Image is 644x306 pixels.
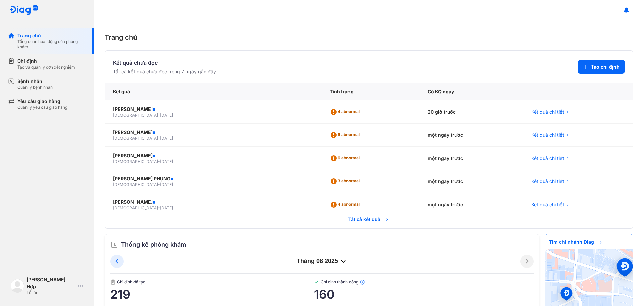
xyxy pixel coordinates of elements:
[545,234,607,249] span: Tìm chi nhánh Diag
[330,153,362,164] div: 6 abnormal
[160,205,173,210] span: [DATE]
[420,147,523,170] div: một ngày trước
[113,175,314,182] div: [PERSON_NAME] PHỤNG
[420,100,523,124] div: 20 giờ trước
[124,257,520,265] div: tháng 08 2025
[110,279,116,285] img: document.50c4cfd0.svg
[113,152,314,159] div: [PERSON_NAME]
[330,176,362,187] div: 3 abnormal
[113,205,158,210] span: [DEMOGRAPHIC_DATA]
[578,60,625,74] button: Tạo chỉ định
[121,240,186,249] span: Thống kê phòng khám
[113,199,314,205] div: [PERSON_NAME]
[113,129,314,136] div: [PERSON_NAME]
[591,63,620,70] span: Tạo chỉ định
[17,32,86,39] div: Trang chủ
[105,32,633,42] div: Trang chủ
[160,159,173,164] span: [DATE]
[420,124,523,147] div: một ngày trước
[420,83,523,100] div: Có KQ ngày
[531,178,564,185] span: Kết quả chi tiết
[11,279,24,293] img: logo
[26,290,75,295] div: Lễ tân
[17,85,53,90] div: Quản lý bệnh nhân
[314,279,319,285] img: checked-green.01cc79e0.svg
[113,68,216,75] div: Tất cả kết quả chưa đọc trong 7 ngày gần đây
[531,155,564,162] span: Kết quả chi tiết
[160,182,173,187] span: [DATE]
[531,108,564,115] span: Kết quả chi tiết
[113,182,158,187] span: [DEMOGRAPHIC_DATA]
[9,5,38,16] img: logo
[110,241,118,249] img: order.5a6da16c.svg
[344,212,394,227] span: Tất cả kết quả
[531,201,564,208] span: Kết quả chi tiết
[158,159,160,164] span: -
[105,83,322,100] div: Kết quả
[113,59,216,67] div: Kết quả chưa đọc
[314,288,534,301] span: 160
[531,132,564,138] span: Kết quả chi tiết
[17,58,75,64] div: Chỉ định
[160,113,173,118] span: [DATE]
[113,106,314,113] div: [PERSON_NAME]
[330,106,362,117] div: 4 abnormal
[17,39,86,50] div: Tổng quan hoạt động của phòng khám
[113,136,158,141] span: [DEMOGRAPHIC_DATA]
[110,288,314,301] span: 219
[113,159,158,164] span: [DEMOGRAPHIC_DATA]
[158,205,160,210] span: -
[17,64,75,70] div: Tạo và quản lý đơn xét nghiệm
[330,199,362,210] div: 4 abnormal
[158,136,160,141] span: -
[26,276,75,290] div: [PERSON_NAME] Hợp
[160,136,173,141] span: [DATE]
[17,98,67,105] div: Yêu cầu giao hàng
[330,130,362,140] div: 6 abnormal
[113,113,158,118] span: [DEMOGRAPHIC_DATA]
[314,279,534,285] span: Chỉ định thành công
[360,279,365,285] img: info.7e716105.svg
[322,83,420,100] div: Tình trạng
[158,182,160,187] span: -
[420,193,523,216] div: một ngày trước
[110,279,314,285] span: Chỉ định đã tạo
[17,78,53,85] div: Bệnh nhân
[420,170,523,193] div: một ngày trước
[158,113,160,118] span: -
[17,105,67,110] div: Quản lý yêu cầu giao hàng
